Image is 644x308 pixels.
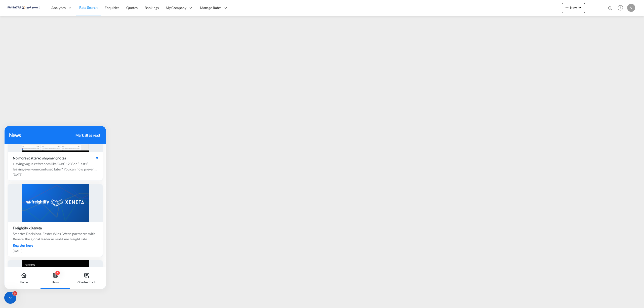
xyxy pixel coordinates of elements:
[608,6,613,11] md-icon: icon-magnify
[616,4,627,13] div: Help
[627,4,635,12] div: V
[564,6,583,10] span: New
[564,5,570,11] md-icon: icon-plus 400-fg
[79,5,98,10] span: Rate Search
[51,5,66,10] span: Analytics
[616,4,625,12] span: Help
[166,5,186,10] span: My Company
[577,5,583,11] md-icon: icon-chevron-down
[126,6,137,10] span: Quotes
[145,6,159,10] span: Bookings
[8,2,42,14] img: c67187802a5a11ec94275b5db69a26e6.png
[105,6,119,10] span: Enquiries
[562,3,585,13] button: icon-plus 400-fgNewicon-chevron-down
[200,5,221,10] span: Manage Rates
[608,6,613,13] div: icon-magnify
